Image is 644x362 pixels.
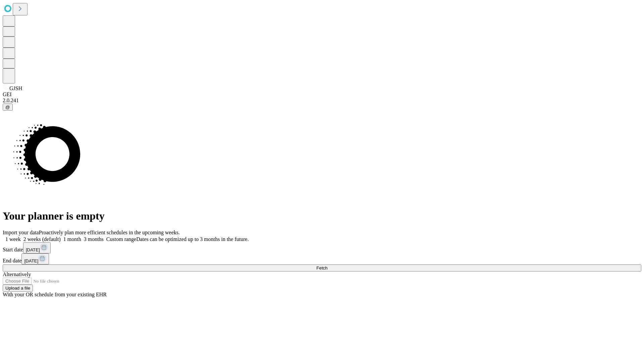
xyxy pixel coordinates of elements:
button: Upload a file [3,285,33,292]
span: @ [5,105,10,110]
div: Start date [3,242,641,253]
button: [DATE] [23,242,51,253]
span: GJSH [9,85,22,91]
h1: Your planner is empty [3,210,641,222]
span: 3 months [84,236,104,242]
span: 1 week [5,236,21,242]
span: [DATE] [24,258,38,263]
span: Import your data [3,230,39,235]
button: Fetch [3,264,641,271]
span: 1 month [63,236,81,242]
span: Dates can be optimized up to 3 months in the future. [136,236,249,242]
span: 2 weeks (default) [23,236,61,242]
div: GEI [3,92,641,98]
span: [DATE] [26,247,40,252]
button: [DATE] [21,253,49,264]
span: Proactively plan more efficient schedules in the upcoming weeks. [39,230,180,235]
span: Custom range [106,236,136,242]
span: Alternatively [3,271,31,277]
button: @ [3,104,13,111]
span: Fetch [316,265,327,270]
div: End date [3,253,641,264]
span: With your OR schedule from your existing EHR [3,292,107,297]
div: 2.0.241 [3,98,641,104]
